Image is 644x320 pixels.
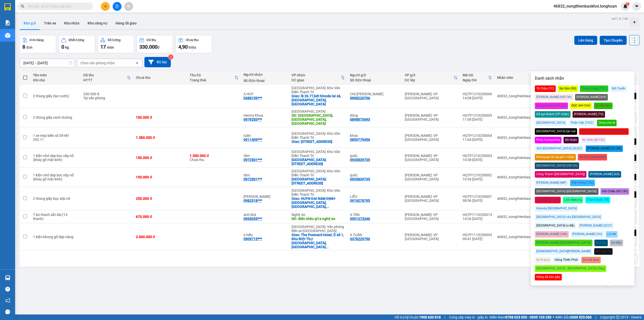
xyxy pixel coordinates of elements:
[33,73,78,77] div: Tên món
[292,140,345,144] div: Giao: 112 đường đỗ mười, yên sở, hoàng mai, hà nội
[463,233,492,237] div: HQTP1110250003
[463,158,492,162] div: 10:38 [DATE]
[463,78,488,82] div: Ngày ĐH
[21,5,24,8] span: search
[497,235,553,239] div: 46832_nongthienbaokhoi.longhoan
[350,134,399,138] div: khoa
[5,20,10,25] img: solution-icon
[535,120,567,126] div: [GEOGRAPHIC_DATA]
[69,38,84,42] div: Khối lượng
[40,17,60,29] button: Trên xe
[463,96,492,100] div: 14:38 [DATE]
[629,17,639,27] div: Tạo kho hàng mới
[83,78,127,82] div: HTTT
[463,237,492,241] div: 09:41 [DATE]
[535,137,561,143] div: Phúc Campuchia
[634,4,639,9] span: caret-down
[176,35,212,53] button: Chưa thu4,90 triệu
[187,71,241,84] th: Toggle SortBy
[463,217,492,221] div: 14:26 [DATE]
[497,115,553,119] div: 46832_nongthienbaokhoi.longhoan
[600,188,629,195] div: Hải Chiều (HC13h)
[402,71,460,84] th: Toggle SortBy
[136,76,185,80] div: Chưa thu
[555,71,577,84] th: Toggle SortBy
[292,109,345,113] div: [GEOGRAPHIC_DATA]
[186,38,198,42] div: Chưa thu
[327,205,330,209] span: ...
[405,233,458,241] div: [PERSON_NAME]: VP [GEOGRAPHIC_DATA]
[575,94,608,101] div: [PERSON_NAME] (HY)
[244,92,287,96] div: A HUY
[83,73,127,77] div: Đã thu
[497,215,553,219] div: 46832_nongthienbaokhoi.longhoan
[244,134,287,138] div: tuấn
[80,60,115,66] div: Chọn văn phòng nhận
[535,231,569,238] div: [PERSON_NAME] (18h)
[5,309,10,314] span: message
[136,175,185,179] div: 150.000 đ
[292,217,345,221] div: DĐ: diễn châu ql1a nghệ an
[5,33,10,38] img: warehouse-icon
[61,44,64,50] span: 0
[405,92,458,100] div: [PERSON_NAME]: VP [GEOGRAPHIC_DATA]
[81,71,133,84] th: Toggle SortBy
[535,180,568,186] div: [PERSON_NAME] (MP)
[33,235,78,239] div: 1 kiện khung gỗ dẹp nặng
[178,44,188,50] span: 4,90
[30,38,44,42] div: Đơn hàng
[83,96,131,100] div: Tại văn phòng
[573,111,605,118] div: [PERSON_NAME] (TQ)
[490,314,551,320] span: Miền Nam
[610,85,627,92] div: Nối Tuyến
[497,76,553,80] div: Nhân viên
[104,5,107,8] span: plus
[350,154,399,158] div: quốc
[244,233,287,237] div: a hiếu
[535,240,592,246] div: [PERSON_NAME] ([GEOGRAPHIC_DATA])
[136,136,185,140] div: 1.580.000 đ
[497,175,553,179] div: 46832_nongthienbaokhoi.longhoan
[570,315,592,319] strong: 0369 525 060
[244,113,287,117] div: Henrry Khoa
[535,94,573,101] div: [PERSON_NAME] (HD13h)
[553,316,554,318] span: ⚪️
[616,315,620,319] span: copyright
[535,222,576,229] div: [GEOGRAPHIC_DATA] ra Bắc
[136,235,185,239] div: 2.000.000 đ
[190,154,238,158] div: 1.500.000 đ
[136,115,185,119] div: 100.000 đ
[626,2,629,6] sup: 1
[292,197,345,209] div: Giao: HUYN ĐAI NAM ĐỊNH- ĐẠI LỘ THIÊN TRƯỜNG, Mỹ Hưng, Nam Định
[292,113,345,125] div: DĐ: ngã tư hòa an, phú hòa, phú yên ql1a
[292,86,345,94] div: [GEOGRAPHIC_DATA]: Kho Văn Điển Thanh Trì
[419,315,441,319] strong: 1900 633 818
[405,173,458,181] div: [PERSON_NAME]: VP [GEOGRAPHIC_DATA]
[292,158,345,166] div: Giao: số 9 phố yên thế, điện biên, ba đình, hà nội
[350,113,399,117] div: dũng
[586,145,623,152] div: [PERSON_NAME] (TL10h)
[505,315,551,319] strong: 0708 023 035 - 0935 103 250
[292,177,345,185] div: Giao: số 9 phố yên thế, điện biên, ba đình, hà nội
[594,248,613,255] div: Bốc tận nơi
[113,2,122,11] button: file-add
[292,169,345,177] div: [GEOGRAPHIC_DATA]: Kho Văn Điển Thanh Trì
[22,44,25,50] span: 8
[136,197,185,201] div: 250.000 đ
[535,128,577,135] div: [GEOGRAPHIC_DATA] tận nơi
[65,45,69,49] span: kg
[350,78,399,82] div: Số điện thoại
[292,225,345,233] div: [GEOGRAPHIC_DATA]: Văn phòng Bến xe [GEOGRAPHIC_DATA]
[5,275,10,280] img: warehouse-icon
[535,248,592,255] div: [DEMOGRAPHIC_DATA][PERSON_NAME]
[101,2,110,11] button: plus
[107,45,114,49] span: món
[611,16,628,21] div: ver 1.8.146
[581,137,606,143] div: An Vinh (AV13h)
[535,274,562,280] div: Hàng đã báo gấp
[569,120,595,126] div: Thiên Việt (TVLT)
[115,5,119,8] span: file-add
[555,314,592,320] span: Miền Bắc
[244,173,287,177] div: tầm
[571,231,604,238] div: [PERSON_NAME] (VH)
